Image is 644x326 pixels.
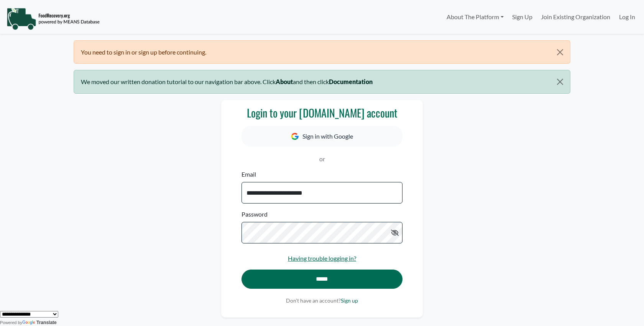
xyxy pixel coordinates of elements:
[288,255,356,262] a: Having trouble logging in?
[22,320,36,326] img: Google Translate
[442,9,508,25] a: About The Platform
[291,133,299,140] img: Google Icon
[242,210,268,219] label: Password
[550,41,570,64] button: Close
[242,106,402,119] h3: Login to your [DOMAIN_NAME] account
[276,78,293,85] b: About
[22,320,57,325] a: Translate
[242,154,402,164] p: or
[537,9,614,25] a: Join Existing Organization
[550,70,570,93] button: Close
[341,297,358,304] a: Sign up
[242,170,256,179] label: Email
[508,9,537,25] a: Sign Up
[242,296,402,304] p: Don't have an account?
[74,40,570,64] div: You need to sign in or sign up before continuing.
[242,126,402,147] button: Sign in with Google
[329,78,373,85] b: Documentation
[74,70,570,93] div: We moved our written donation tutorial to our navigation bar above. Click and then click
[615,9,639,25] a: Log In
[7,7,100,30] img: NavigationLogo_FoodRecovery-91c16205cd0af1ed486a0f1a7774a6544ea792ac00100771e7dd3ec7c0e58e41.png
